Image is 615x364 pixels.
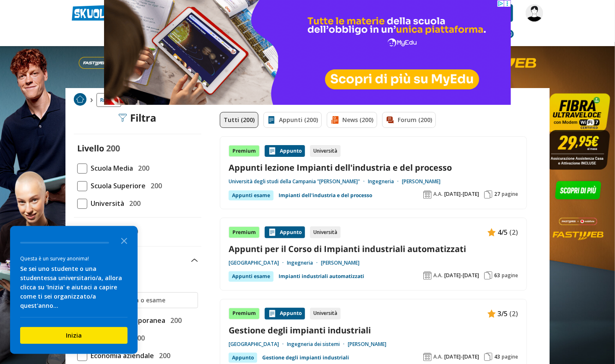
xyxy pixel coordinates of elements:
img: Appunti contenuto [268,228,276,237]
img: Pagine [484,353,493,361]
a: [GEOGRAPHIC_DATA] [229,260,287,266]
span: Scuola Media [87,163,133,174]
div: Survey [10,226,138,354]
div: Appunto [265,145,305,157]
img: mattia6398 [526,4,543,22]
span: 200 [106,143,120,154]
div: Appunto [265,226,305,238]
a: [PERSON_NAME] [402,178,440,185]
span: A.A. [433,191,443,198]
span: 63 [494,272,500,279]
span: Università [87,198,124,209]
a: Ingegneria [368,178,402,185]
a: Ingegneria [287,260,321,266]
img: Appunti contenuto [268,309,276,318]
a: News (200) [327,112,377,128]
div: Appunti esame [229,271,274,281]
button: Close the survey [116,232,133,249]
img: Appunti contenuto [487,309,496,318]
span: [DATE]-[DATE] [444,354,479,360]
span: 27 [494,191,500,198]
a: Impianti industriali automatizzati [279,271,364,281]
button: Inizia [20,327,128,344]
input: Ricerca materia o esame [92,296,194,304]
span: 4/5 [498,227,508,238]
img: Anno accademico [423,271,432,280]
span: 43 [494,354,500,360]
span: 200 [147,180,162,191]
img: Appunti contenuto [487,228,496,237]
a: Appunti (200) [263,112,322,128]
span: (2) [509,227,518,238]
a: Impianti dell'industria e del processo [279,190,372,200]
div: Appunto [265,308,305,320]
span: (2) [509,308,518,319]
label: Livello [77,143,104,154]
span: A.A. [433,272,443,279]
span: 200 [135,163,149,174]
div: Questa è un survey anonima! [20,255,128,263]
div: Filtra [119,112,157,124]
span: 3/5 [498,308,508,319]
div: Premium [229,226,260,238]
div: Premium [229,308,260,320]
div: Premium [229,145,260,157]
a: Ingegneria dei sistemi [287,341,348,348]
a: Appunti per il Corso di Impianti industriali automatizzati [229,243,518,255]
img: Appunti contenuto [268,147,276,155]
img: Filtra filtri mobile [119,114,127,122]
span: 200 [156,350,170,361]
div: Università [310,308,341,320]
span: [DATE]-[DATE] [444,272,479,279]
span: 200 [167,315,182,326]
img: Anno accademico [423,353,432,361]
img: Apri e chiudi sezione [191,259,198,262]
img: Pagine [484,271,493,280]
span: A.A. [433,354,443,360]
img: Home [74,93,86,106]
div: Appunti esame [229,190,274,200]
span: Economia aziendale [87,350,154,361]
a: Forum (200) [382,112,436,128]
a: Gestione degli impianti industriali [262,353,349,363]
img: Forum filtro contenuto [386,116,394,124]
a: [PERSON_NAME] [348,341,386,348]
a: Home [74,93,86,107]
div: Università [310,145,341,157]
a: Appunti lezione Impianti dell'industria e del processo [229,162,518,173]
span: 200 [126,198,141,209]
div: Università [310,226,341,238]
span: pagine [502,354,518,360]
div: Se sei uno studente o una studentessa universitario/a, allora clicca su 'Inizia' e aiutaci a capi... [20,264,128,310]
a: [PERSON_NAME] [321,260,360,266]
div: Appunto [229,353,257,363]
span: pagine [502,191,518,198]
a: Tutti (200) [220,112,258,128]
img: Appunti filtro contenuto [267,116,276,124]
img: Anno accademico [423,190,432,199]
a: [GEOGRAPHIC_DATA] [229,341,287,348]
a: Università degli studi della Campania "[PERSON_NAME]" [229,178,368,185]
img: Pagine [484,190,493,199]
img: News filtro contenuto [331,116,339,124]
span: pagine [502,272,518,279]
a: Gestione degli impianti industriali [229,325,518,336]
a: Ricerca [96,93,121,107]
span: [DATE]-[DATE] [444,191,479,198]
span: Scuola Superiore [87,180,146,191]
